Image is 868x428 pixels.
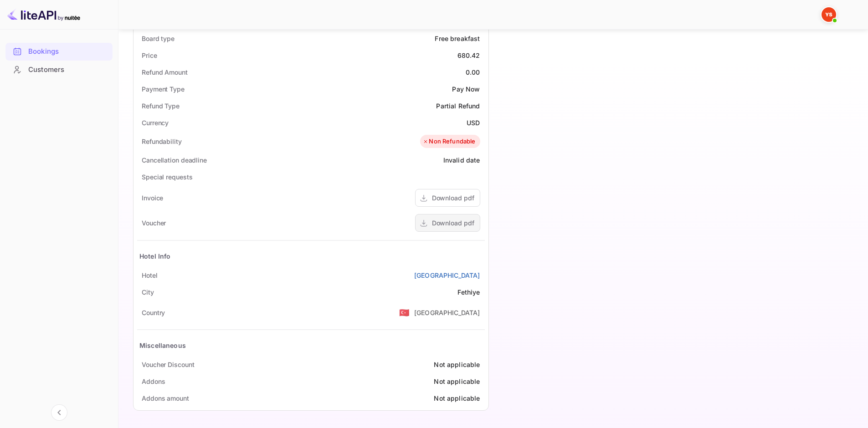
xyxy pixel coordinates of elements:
div: Refundability [142,137,182,146]
div: Bookings [5,43,113,61]
div: Currency [142,118,169,127]
div: Non Refundable [422,137,475,146]
div: Price [142,51,157,60]
div: Special requests [142,172,192,182]
div: Download pdf [432,218,474,228]
div: Not applicable [434,377,480,386]
div: Fethiye [457,287,480,297]
div: Board type [142,34,175,43]
div: Refund Type [142,101,180,111]
div: 0.00 [466,67,480,77]
span: United States [399,304,410,321]
div: Download pdf [432,193,474,203]
div: Voucher Discount [142,360,194,369]
img: LiteAPI logo [7,7,80,22]
div: Addons [142,377,165,386]
a: Customers [5,61,113,78]
div: Customers [28,65,108,75]
div: [GEOGRAPHIC_DATA] [414,308,480,317]
div: Customers [5,61,113,79]
a: [GEOGRAPHIC_DATA] [414,270,480,280]
div: Partial Refund [436,101,480,111]
div: Invalid date [443,155,480,165]
div: City [142,287,154,297]
img: Yandex Support [822,7,836,22]
div: Country [142,308,165,317]
div: Not applicable [434,393,480,403]
div: Free breakfast [435,34,480,43]
div: Hotel [142,270,158,280]
div: Not applicable [434,360,480,369]
div: Miscellaneous [139,341,186,350]
div: Cancellation deadline [142,155,207,165]
div: Bookings [28,46,108,57]
div: Invoice [142,193,163,203]
div: 680.42 [457,51,480,60]
div: Payment Type [142,84,185,94]
div: Refund Amount [142,67,188,77]
div: USD [467,118,480,127]
a: Bookings [5,43,113,60]
button: Collapse navigation [51,404,67,421]
div: Pay Now [452,84,480,94]
div: Addons amount [142,393,189,403]
div: Hotel Info [139,251,171,261]
div: Voucher [142,218,166,228]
